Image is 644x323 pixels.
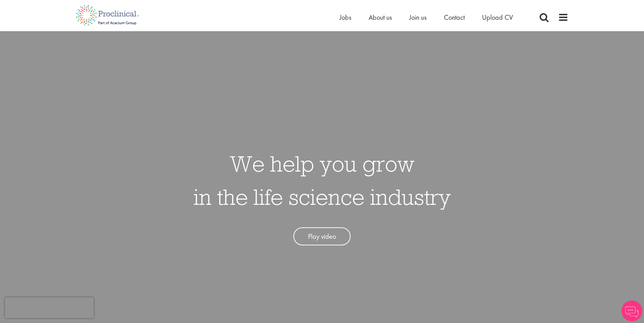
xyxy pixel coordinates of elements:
img: Chatbot [621,300,642,321]
a: Contact [444,13,465,22]
a: Join us [409,13,427,22]
a: About us [369,13,392,22]
a: Jobs [340,13,351,22]
a: Play video [293,227,351,246]
h1: We help you grow in the life science industry [194,147,451,213]
a: Upload CV [482,13,513,22]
